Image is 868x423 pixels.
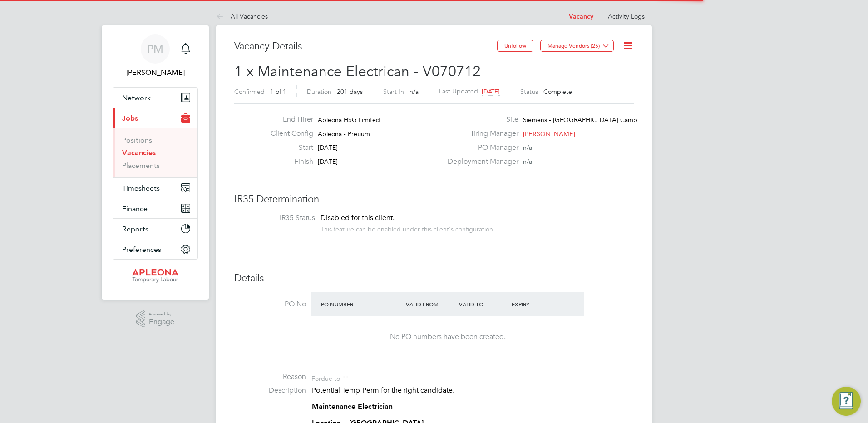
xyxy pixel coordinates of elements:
[337,88,363,96] span: 201 days
[439,87,478,95] label: Last Updated
[523,116,656,124] span: Siemens - [GEOGRAPHIC_DATA] Cambuslang
[318,116,380,124] span: Apleona HSG Limited
[113,239,197,259] button: Preferences
[113,88,197,108] button: Network
[216,12,268,20] a: All Vacancies
[307,88,331,96] label: Duration
[122,245,161,254] span: Preferences
[523,130,575,138] span: [PERSON_NAME]
[270,88,286,96] span: 1 of 1
[569,13,593,20] a: Vacancy
[263,115,313,124] label: End Hirer
[509,296,562,312] div: Expiry
[482,88,500,95] span: [DATE]
[149,318,174,326] span: Engage
[442,129,518,138] label: Hiring Manager
[122,225,148,233] span: Reports
[136,310,175,328] a: Powered byEngage
[523,157,532,166] span: n/a
[263,143,313,152] label: Start
[113,269,198,283] a: Go to home page
[113,67,198,78] span: Paul McGarrity
[102,25,209,300] nav: Main navigation
[540,40,614,52] button: Manage Vendors (25)
[457,296,510,312] div: Valid To
[234,386,306,395] label: Description
[122,148,156,157] a: Vacancies
[122,136,152,144] a: Positions
[321,213,395,222] span: Disabled for this client.
[523,143,532,152] span: n/a
[122,161,160,170] a: Placements
[321,332,575,342] div: No PO numbers have been created.
[243,213,315,223] label: IR35 Status
[409,88,419,96] span: n/a
[318,130,370,138] span: Apleona - Pretium
[122,204,148,213] span: Finance
[497,40,533,52] button: Unfollow
[113,219,197,239] button: Reports
[318,157,338,166] span: [DATE]
[234,272,634,285] h3: Details
[147,43,163,55] span: PM
[113,128,197,177] div: Jobs
[832,387,861,416] button: Engage Resource Center
[234,193,634,206] h3: IR35 Determination
[319,296,404,312] div: PO Number
[113,108,197,128] button: Jobs
[520,88,538,96] label: Status
[234,300,306,309] label: PO No
[311,372,348,383] div: For due to ""
[442,115,518,124] label: Site
[122,93,151,102] span: Network
[122,114,138,123] span: Jobs
[321,223,495,233] div: This feature can be enabled under this client's configuration.
[543,88,572,96] span: Complete
[442,157,518,167] label: Deployment Manager
[122,184,160,192] span: Timesheets
[312,402,393,411] strong: Maintenance Electrician
[318,143,338,152] span: [DATE]
[234,372,306,382] label: Reason
[113,178,197,198] button: Timesheets
[113,34,198,78] a: PM[PERSON_NAME]
[132,269,178,283] img: apleona-logo-retina.png
[234,40,497,53] h3: Vacancy Details
[608,12,645,20] a: Activity Logs
[234,63,481,80] span: 1 x Maintenance Electrican - V070712
[113,198,197,218] button: Finance
[263,157,313,167] label: Finish
[263,129,313,138] label: Client Config
[149,310,174,318] span: Powered by
[442,143,518,152] label: PO Manager
[383,88,404,96] label: Start In
[234,88,265,96] label: Confirmed
[312,386,634,395] p: Potential Temp-Perm for the right candidate.
[404,296,457,312] div: Valid From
